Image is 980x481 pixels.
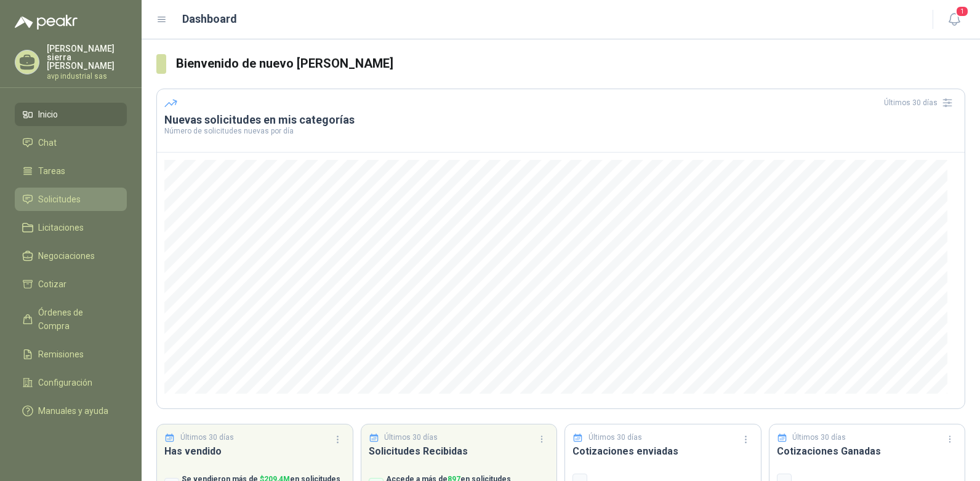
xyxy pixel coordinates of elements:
p: Número de solicitudes nuevas por día [164,127,957,135]
a: Licitaciones [15,216,127,239]
button: 1 [943,9,965,31]
img: Logo peakr [15,15,78,30]
a: Cotizar [15,272,127,296]
p: avp industrial sas [47,73,127,80]
span: Remisiones [38,348,84,361]
span: Configuración [38,376,92,389]
a: Órdenes de Compra [15,301,127,338]
h3: Nuevas solicitudes en mis categorías [164,113,957,127]
a: Configuración [15,371,127,394]
span: Negociaciones [38,249,95,263]
h3: Bienvenido de nuevo [PERSON_NAME] [176,54,965,73]
h1: Dashboard [182,10,237,28]
p: [PERSON_NAME] sierra [PERSON_NAME] [47,44,127,70]
div: Últimos 30 días [884,93,957,113]
h3: Cotizaciones enviadas [572,443,753,459]
p: Últimos 30 días [588,432,642,443]
a: Inicio [15,103,127,126]
a: Solicitudes [15,188,127,211]
span: Tareas [38,164,65,178]
span: Órdenes de Compra [38,306,115,333]
a: Manuales y ayuda [15,399,127,423]
span: Chat [38,136,57,149]
a: Tareas [15,159,127,183]
span: Cotizar [38,277,66,291]
span: Manuales y ayuda [38,404,108,418]
a: Remisiones [15,343,127,366]
span: Licitaciones [38,221,84,234]
h3: Cotizaciones Ganadas [777,443,958,459]
a: Negociaciones [15,244,127,268]
span: Solicitudes [38,193,81,206]
span: 1 [955,6,969,17]
a: Chat [15,131,127,154]
p: Últimos 30 días [792,432,846,443]
p: Últimos 30 días [384,432,438,443]
h3: Solicitudes Recibidas [369,443,550,459]
p: Últimos 30 días [180,432,234,443]
span: Inicio [38,108,58,121]
h3: Has vendido [164,443,345,459]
